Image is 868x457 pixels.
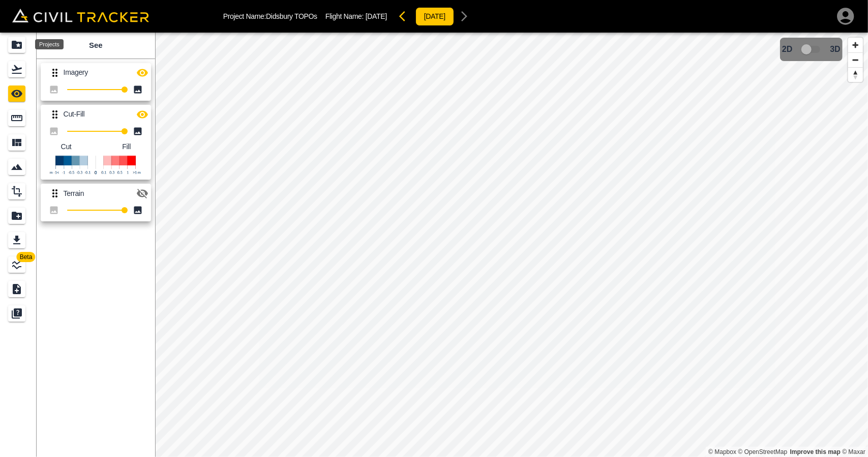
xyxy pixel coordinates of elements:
p: Project Name: Didsbury TOPOs [223,12,317,20]
span: [DATE] [366,12,387,20]
a: OpenStreetMap [738,448,788,455]
canvas: Map [155,33,868,457]
a: Map feedback [790,448,841,455]
button: Zoom out [848,52,863,67]
span: 3D [830,45,841,54]
button: [DATE] [415,7,454,26]
span: 3D model not uploaded yet [797,40,826,59]
a: Maxar [842,448,865,455]
button: Reset bearing to north [848,67,863,82]
p: Flight Name: [325,12,387,20]
span: 2D [782,45,792,54]
button: Zoom in [848,38,863,52]
div: Projects [35,39,64,49]
img: Civil Tracker [12,9,149,23]
a: Mapbox [708,448,736,455]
